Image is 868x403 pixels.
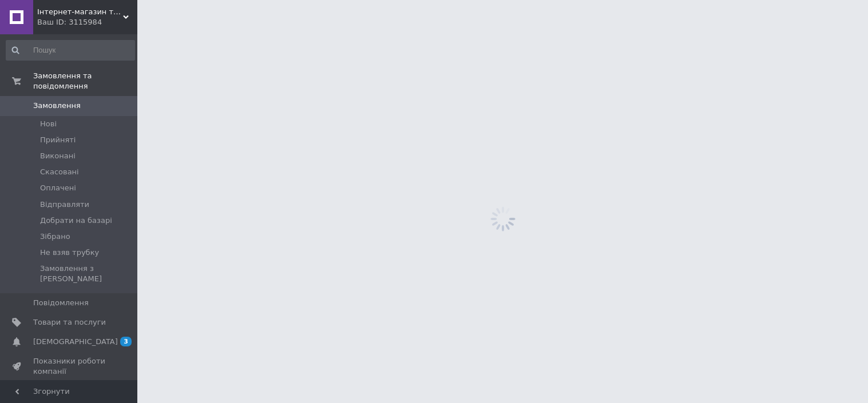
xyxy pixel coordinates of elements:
[33,356,106,377] span: Показники роботи компанії
[33,101,81,111] span: Замовлення
[37,7,123,17] span: Інтернет-магазин товарів для риболовлі та відпочинку «Риболоff»
[40,183,76,193] span: Оплачені
[120,337,132,346] span: 3
[40,135,76,145] span: Прийняті
[33,71,137,91] span: Замовлення та повідомлення
[487,204,518,234] img: spinner_grey-bg-hcd09dd2d8f1a785e3413b09b97f8118e7.gif
[40,167,79,177] span: Скасовані
[40,232,70,242] span: Зібрано
[40,199,89,210] span: Відправляти
[6,40,135,61] input: Пошук
[40,248,99,258] span: Не взяв трубку
[40,119,57,129] span: Нові
[37,17,137,27] div: Ваш ID: 3115984
[40,216,112,226] span: Добрати на базарі
[40,264,134,284] span: Замовлення з [PERSON_NAME]
[33,298,89,308] span: Повідомлення
[33,317,106,328] span: Товари та послуги
[40,151,76,161] span: Виконані
[33,337,118,347] span: [DEMOGRAPHIC_DATA]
